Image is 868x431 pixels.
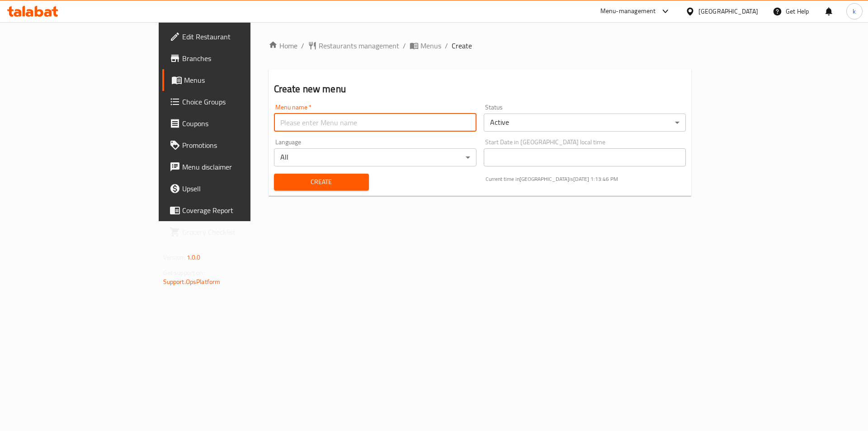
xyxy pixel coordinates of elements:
[410,40,441,51] a: Menus
[182,205,297,216] span: Coverage Report
[182,161,297,172] span: Menu disclaimer
[182,53,297,64] span: Branches
[698,6,758,16] div: [GEOGRAPHIC_DATA]
[274,174,369,190] button: Create
[281,176,362,188] span: Create
[162,178,304,199] a: Upsell
[182,140,297,151] span: Promotions
[162,221,304,243] a: Grocery Checklist
[319,40,399,51] span: Restaurants management
[182,183,297,194] span: Upsell
[600,6,656,17] div: Menu-management
[184,75,297,85] span: Menus
[274,148,476,166] div: All
[182,227,297,237] span: Grocery Checklist
[420,40,441,51] span: Menus
[484,114,686,132] div: Active
[182,118,297,129] span: Coupons
[274,82,686,96] h2: Create new menu
[853,6,856,16] span: k
[163,267,205,279] span: Get support on:
[445,40,448,51] li: /
[269,40,692,51] nav: breadcrumb
[162,113,304,134] a: Coupons
[162,134,304,156] a: Promotions
[452,40,472,51] span: Create
[162,91,304,113] a: Choice Groups
[486,175,686,183] p: Current time in [GEOGRAPHIC_DATA] is [DATE] 1:13:46 PM
[163,276,221,288] a: Support.OpsPlatform
[162,47,304,69] a: Branches
[187,251,201,263] span: 1.0.0
[162,26,304,47] a: Edit Restaurant
[308,40,399,51] a: Restaurants management
[403,40,406,51] li: /
[162,199,304,221] a: Coverage Report
[162,69,304,91] a: Menus
[182,31,297,42] span: Edit Restaurant
[162,156,304,178] a: Menu disclaimer
[182,96,297,107] span: Choice Groups
[163,251,185,263] span: Version:
[274,114,476,132] input: Please enter Menu name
